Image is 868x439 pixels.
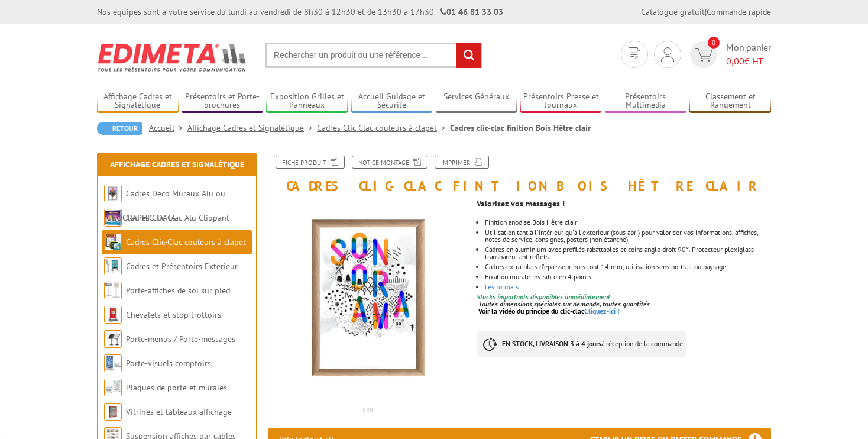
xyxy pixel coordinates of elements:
[104,330,122,348] img: Porte-menus / Porte-messages
[110,159,244,170] a: Affichage Cadres et Signalétique
[126,382,227,393] a: Plaques de porte et murales
[477,292,610,301] font: Stocks importants disponibles immédiatement
[97,92,179,111] a: Affichage Cadres et Signalétique
[477,200,771,207] p: Valorisez vos messages !
[317,122,450,133] a: Cadres Clic-Clac couleurs à clapet
[126,358,211,369] a: Porte-visuels comptoirs
[126,237,246,247] a: Cadres Clic-Clac couleurs à clapet
[149,122,187,133] a: Accueil
[485,229,771,243] li: Utilisation tant à l'intérieur qu'à l'extérieur (sous abri) pour valoriser vos informations, affi...
[485,219,771,226] li: Finition anodisé Bois Hêtre clair
[485,246,771,260] li: Cadres en aluminium avec profilés rabattables et coins angle droit 90°. Protecteur plexiglass tra...
[485,263,771,270] li: Cadres extra-plats d'épaisseur hors tout 14 mm, utilisation sens portrait ou paysage
[104,188,225,223] a: Cadres Deco Muraux Alu ou [GEOGRAPHIC_DATA]
[126,406,232,417] a: Vitrines et tableaux affichage
[485,273,771,280] div: Fixation murale invisible en 4 points
[126,334,235,344] a: Porte-menus / Porte-messages
[605,92,686,111] a: Présentoirs Multimédia
[478,306,620,315] a: Voir la vidéo du principe du clic-clacCliquez-ici !
[187,122,317,133] a: Affichage Cadres et Signalétique
[435,156,489,169] a: Imprimer
[661,47,674,62] img: devis rapide
[695,48,712,62] img: devis rapide
[126,212,229,223] a: Cadres Clic-Clac Alu Clippant
[104,403,122,421] img: Vitrines et tableaux affichage
[104,257,122,275] img: Cadres et Présentoirs Extérieur
[689,92,771,111] a: Classement et Rangement
[726,55,744,67] span: 0,00
[104,233,122,251] img: Cadres Clic-Clac couleurs à clapet
[687,41,771,68] a: devis rapide 0 Mon panier 0,00€ HT
[104,185,122,202] img: Cadres Deco Muraux Alu ou Bois
[478,306,584,315] span: Voir la vidéo du principe du clic-clac
[726,41,771,68] span: Mon panier
[520,92,602,111] a: Présentoirs Presse et Journaux
[707,7,771,17] a: Commande rapide
[641,7,705,17] a: Catalogue gratuit
[126,309,221,320] a: Chevalets et stop trottoirs
[265,43,482,68] input: Rechercher un produit ou une référence...
[104,282,122,299] img: Porte-affiches de sol sur pied
[726,54,771,68] span: € HT
[629,47,640,62] img: devis rapide
[436,92,517,111] a: Services Généraux
[456,43,481,68] input: rechercher
[126,261,238,272] a: Cadres et Présentoirs Extérieur
[266,92,348,111] a: Exposition Grilles et Panneaux
[104,379,122,396] img: Plaques de porte et murales
[440,7,503,17] strong: 01 46 81 33 03
[126,285,230,296] a: Porte-affiches de sol sur pied
[182,92,263,111] a: Présentoirs et Porte-brochures
[104,306,122,324] img: Chevalets et stop trottoirs
[97,6,503,18] div: Nos équipes sont à votre service du lundi au vendredi de 8h30 à 12h30 et de 13h30 à 17h30
[268,199,468,398] img: cadre_vac949hb.jpg
[477,331,686,357] p: à réception de la commande
[641,6,771,18] div: |
[708,37,720,49] span: 0
[276,156,345,169] a: Fiche produit
[351,92,433,111] a: Accueil Guidage et Sécurité
[352,156,427,169] a: Notice Montage
[104,354,122,372] img: Porte-visuels comptoirs
[97,35,248,79] img: Edimeta
[485,282,519,291] a: Les formats
[478,299,650,308] em: Toutes dimensions spéciales sur demande, toutes quantités
[450,122,591,134] li: Cadres clic-clac finition Bois Hêtre clair
[97,122,142,135] a: Retour
[502,339,601,348] strong: EN STOCK, LIVRAISON 3 à 4 jours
